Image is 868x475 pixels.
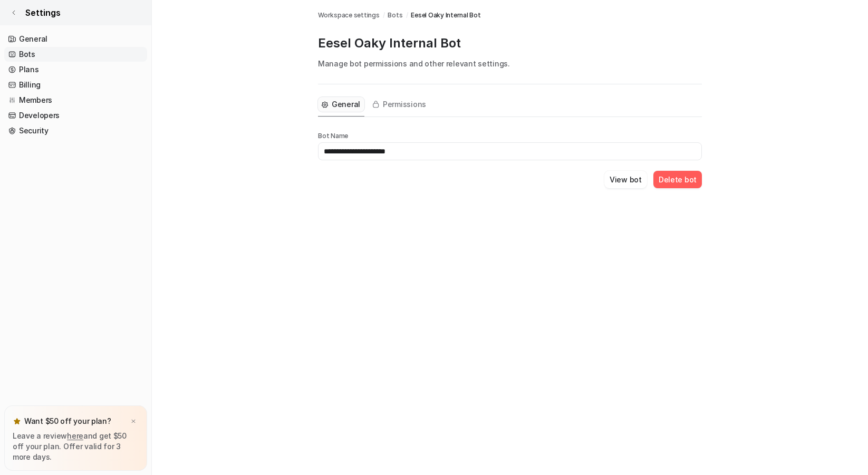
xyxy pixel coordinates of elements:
[67,431,83,440] a: here
[4,32,147,46] a: General
[369,97,430,112] button: Permissions
[4,77,147,92] a: Billing
[13,417,21,425] img: star
[130,418,137,425] img: x
[406,11,408,20] span: /
[383,11,385,20] span: /
[318,11,380,20] a: Workspace settings
[332,99,360,110] span: General
[318,58,702,69] p: Manage bot permissions and other relevant settings.
[318,93,430,117] nav: Tabs
[318,97,364,112] button: General
[383,99,426,110] span: Permissions
[13,431,139,462] p: Leave a review and get $50 off your plan. Offer valid for 3 more days.
[318,132,702,140] p: Bot Name
[604,171,647,188] button: View bot
[4,62,147,77] a: Plans
[25,6,61,19] span: Settings
[411,11,480,20] span: Eesel Oaky Internal Bot
[653,171,702,188] button: Delete bot
[318,35,702,52] p: Eesel Oaky Internal Bot
[4,123,147,138] a: Security
[388,11,402,20] a: Bots
[4,93,147,108] a: Members
[4,47,147,62] a: Bots
[24,416,111,426] p: Want $50 off your plan?
[4,108,147,123] a: Developers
